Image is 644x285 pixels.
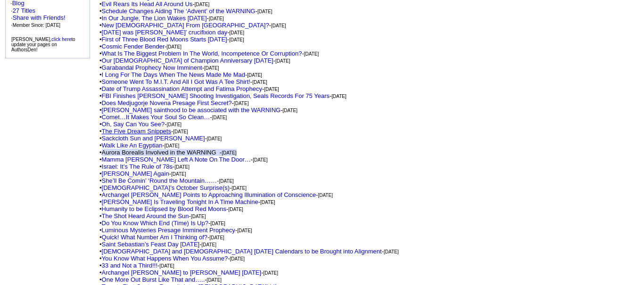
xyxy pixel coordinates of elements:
[209,235,224,240] font: [DATE]
[159,263,174,269] font: [DATE]
[229,30,244,35] font: [DATE]
[102,170,169,177] a: [PERSON_NAME] Again
[174,164,189,170] font: [DATE]
[237,228,252,233] font: [DATE]
[260,200,275,205] font: [DATE]
[165,143,179,148] font: [DATE]
[13,7,35,14] a: 27 Titles
[99,92,347,99] font: • -
[99,269,278,276] font: • -
[102,92,330,99] a: FBI Finishes [PERSON_NAME] Shooting Investigation, Seals Records For 75 Years
[11,37,75,52] font: [PERSON_NAME], to update your pages on AuthorsDen!
[102,227,235,234] a: Luminous Mysteries Presage Imminent Prophecy
[102,212,189,220] a: The Shot Heard Around the Sun
[99,184,247,191] font: • -
[99,64,219,71] font: • -
[102,15,207,22] a: In Our Jungle, The Lion Wakes [DATE]
[99,114,227,121] font: • -
[102,0,193,8] a: Evil Rears Its Head All Around Us
[99,15,223,22] font: • -
[102,29,228,36] a: [DATE] was [PERSON_NAME]’ crucifixion day
[99,191,333,198] font: • -
[99,234,224,241] font: • -
[257,9,272,14] font: [DATE]
[102,8,256,15] a: Schedule Changes Aiding The ‘Advent’ of the WARNING
[247,73,262,78] font: [DATE]
[173,129,188,134] font: [DATE]
[102,241,200,248] a: Saint Sebastian’s Feast Day [DATE]
[99,43,182,50] font: • -
[99,99,248,106] font: • -
[99,71,262,78] font: • -
[51,37,71,42] a: click here
[99,128,188,135] font: • -
[102,220,208,227] a: Do You Know Which End (Time) Is Up?
[102,205,226,212] a: Humanity to be Eclipsed by Blood Red Moons
[102,198,258,205] a: [PERSON_NAME] Is Traveling Tonight In A Time Machine
[253,157,267,163] font: [DATE]
[167,122,182,127] font: [DATE]
[102,269,262,276] a: Archangel [PERSON_NAME] to [PERSON_NAME] [DATE]
[210,221,225,226] font: [DATE]
[191,214,206,219] font: [DATE]
[264,87,279,92] font: [DATE]
[102,262,157,269] a: 33 and Not a Third!!!
[99,8,272,15] font: • -
[99,220,225,227] font: • -
[102,184,230,191] a: [DEMOGRAPHIC_DATA]’s October Surprise(s)
[171,171,186,177] font: [DATE]
[275,58,290,64] font: [DATE]
[232,186,247,191] font: [DATE]
[102,106,281,114] a: [PERSON_NAME] sainthood to be associated with the WARNING
[102,276,205,283] a: One More Out Burst Like That and…..
[99,276,222,283] font: • -
[204,65,219,71] font: [DATE]
[99,241,216,248] font: • -
[212,115,227,120] font: [DATE]
[99,142,179,149] font: • -
[102,191,316,198] a: Archangel [PERSON_NAME] Points to Approaching Illumination of Conscience
[99,205,243,212] font: • -
[167,44,182,49] font: [DATE]
[271,23,286,28] font: [DATE]
[102,22,269,29] a: New [DEMOGRAPHIC_DATA] From [GEOGRAPHIC_DATA]?
[102,57,273,64] a: Our [DEMOGRAPHIC_DATA] of Champion Anniversary [DATE]
[222,150,236,155] font: [DATE]
[228,207,243,212] font: [DATE]
[102,128,171,135] a: The Five Dream Snippets
[102,43,165,50] a: Cosmic Fender Bender
[99,262,174,269] font: • -
[209,16,223,21] font: [DATE]
[207,277,222,283] font: [DATE]
[102,78,250,85] a: Someone Went To M.I.T. And All I Got Was A Tee Shirt!
[102,121,165,128] a: Oh, Say Can You See?
[99,85,279,92] font: • -
[102,149,237,156] span: Aurora Borealis Involved in the WARNING -
[229,37,244,42] font: [DATE]
[102,114,210,121] a: Comet…It Makes Your Soul So Clean…
[102,64,202,71] a: Garabandal Prophecy Now Imminent
[99,170,186,177] font: • -
[102,255,228,262] a: You Know What Happens When You Assume?
[230,256,245,261] font: [DATE]
[99,22,286,29] font: • -
[99,149,237,156] font: •
[13,23,61,28] font: Member Since: [DATE]
[102,71,245,78] a: I Long For The Days When The News Made Me Mad
[99,121,182,128] font: • -
[102,248,382,255] a: [DEMOGRAPHIC_DATA] and [DEMOGRAPHIC_DATA] [DATE] Calendars to be Brought into Alignment
[11,14,66,28] font: · ·
[102,156,251,163] a: Mamma [PERSON_NAME] Left A Note On The Door…
[318,193,332,198] font: [DATE]
[99,163,190,170] font: • -
[102,50,302,57] a: What Is The Biggest Problem In The World, Incompetence Or Corruption?
[202,242,216,247] font: [DATE]
[102,135,205,142] a: Sackcloth Sun and [PERSON_NAME]
[195,2,209,7] font: [DATE]
[99,177,234,184] font: • -
[11,7,66,28] font: ·
[102,99,232,106] a: Does Medjugorje Novena Presage First Secret?
[99,198,275,205] font: • -
[99,212,206,220] font: • -
[99,78,267,85] font: • -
